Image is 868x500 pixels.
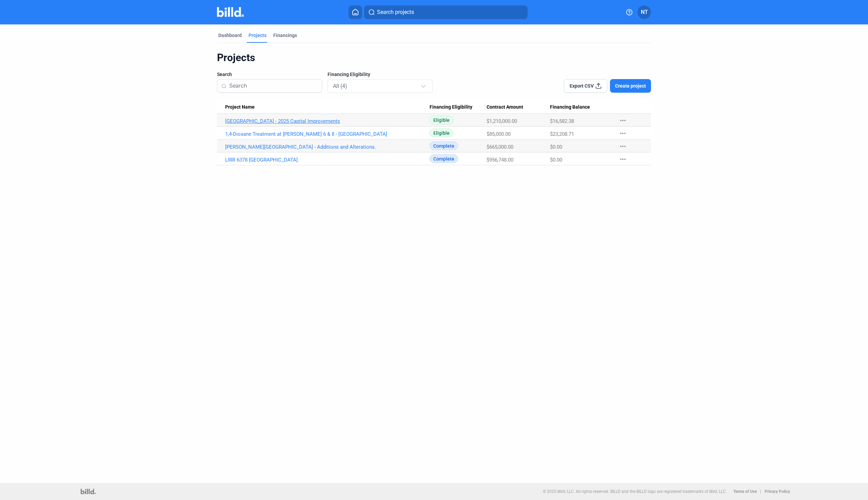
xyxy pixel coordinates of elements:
span: Financing Eligibility [328,71,370,78]
input: Search [229,79,318,93]
b: Privacy Policy [765,489,790,494]
span: Create project [615,82,646,89]
a: 1,4-Dioxane Treatment at [PERSON_NAME] 6 & 8 - [GEOGRAPHIC_DATA] [225,131,430,137]
span: Project Name [225,104,255,110]
div: Project Name [225,104,430,110]
button: Export CSV [564,79,607,93]
a: LIRR 6378 [GEOGRAPHIC_DATA] [225,157,430,163]
div: Financing Eligibility [430,104,487,110]
span: Financing Balance [550,104,590,110]
span: Financing Eligibility [430,104,472,110]
button: NT [637,5,651,19]
span: $23,208.71 [550,131,574,137]
div: Dashboard [218,32,242,39]
div: Projects [217,51,651,64]
div: Financings [273,32,297,39]
a: [PERSON_NAME][GEOGRAPHIC_DATA] - Additions and Alterations. [225,144,430,150]
span: $0.00 [550,157,562,163]
div: Projects [249,32,267,39]
a: [GEOGRAPHIC_DATA] - 2025 Capital Improvements [225,118,430,124]
mat-icon: more_horiz [619,129,627,137]
span: $665,000.00 [487,144,513,150]
div: Contract Amount [487,104,550,110]
mat-icon: more_horiz [619,142,627,150]
span: Export CSV [570,82,594,89]
p: © 2025 Billd, LLC. All rights reserved. BILLD and the BILLD logo are registered trademarks of Bil... [543,489,727,494]
mat-select-trigger: All (4) [333,83,347,89]
span: $1,210,000.00 [487,118,517,124]
mat-icon: more_horiz [619,116,627,125]
button: Create project [610,79,651,93]
span: NT [641,8,648,16]
img: Billd Company Logo [217,7,244,17]
span: $16,582.38 [550,118,574,124]
mat-icon: more_horiz [619,155,627,163]
button: Search projects [364,5,528,19]
span: Complete [430,142,458,150]
span: Search [217,71,232,78]
span: $956,748.00 [487,157,513,163]
span: $85,000.00 [487,131,511,137]
span: Complete [430,154,458,163]
span: Contract Amount [487,104,523,110]
span: Search projects [377,8,414,16]
div: Financing Balance [550,104,612,110]
span: Eligible [430,129,453,137]
b: Terms of Use [733,489,757,494]
span: Eligible [430,116,453,124]
span: $0.00 [550,144,562,150]
img: logo [81,489,95,494]
p: | [760,489,761,494]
